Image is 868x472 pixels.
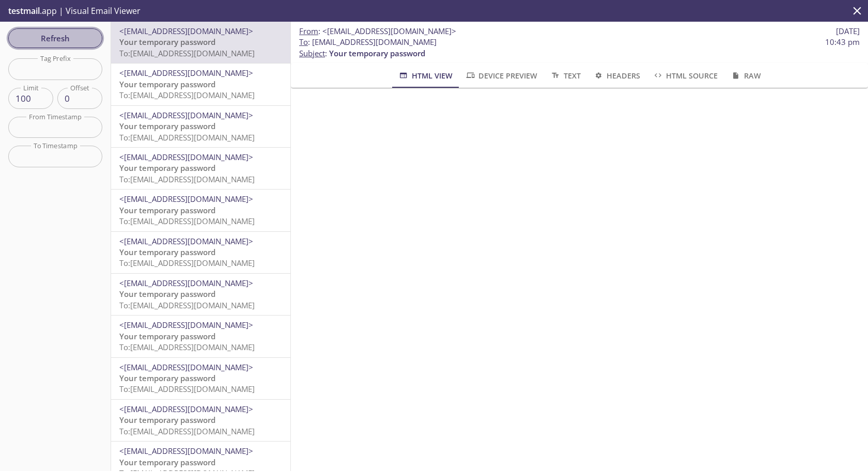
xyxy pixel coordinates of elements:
span: : [299,26,456,37]
span: <[EMAIL_ADDRESS][DOMAIN_NAME]> [119,362,253,372]
div: <[EMAIL_ADDRESS][DOMAIN_NAME]>Your temporary passwordTo:[EMAIL_ADDRESS][DOMAIN_NAME] [111,64,290,105]
span: To: [EMAIL_ADDRESS][DOMAIN_NAME] [119,132,255,143]
span: To: [EMAIL_ADDRESS][DOMAIN_NAME] [119,216,255,226]
span: HTML View [398,69,452,82]
span: <[EMAIL_ADDRESS][DOMAIN_NAME]> [119,446,253,456]
span: Refresh [17,32,94,45]
span: From [299,26,318,36]
span: testmail [8,5,40,17]
span: <[EMAIL_ADDRESS][DOMAIN_NAME]> [119,152,253,162]
span: To: [EMAIL_ADDRESS][DOMAIN_NAME] [119,90,255,100]
div: <[EMAIL_ADDRESS][DOMAIN_NAME]>Your temporary passwordTo:[EMAIL_ADDRESS][DOMAIN_NAME] [111,400,290,441]
span: Your temporary password [119,331,215,341]
span: To: [EMAIL_ADDRESS][DOMAIN_NAME] [119,426,255,436]
span: Text [550,69,580,82]
span: <[EMAIL_ADDRESS][DOMAIN_NAME]> [119,404,253,414]
span: [DATE] [836,26,860,37]
span: Your temporary password [119,205,215,215]
div: <[EMAIL_ADDRESS][DOMAIN_NAME]>Your temporary passwordTo:[EMAIL_ADDRESS][DOMAIN_NAME] [111,106,290,147]
span: Your temporary password [119,415,215,425]
span: To: [EMAIL_ADDRESS][DOMAIN_NAME] [119,342,255,352]
span: To: [EMAIL_ADDRESS][DOMAIN_NAME] [119,48,255,58]
span: Your temporary password [119,247,215,257]
div: <[EMAIL_ADDRESS][DOMAIN_NAME]>Your temporary passwordTo:[EMAIL_ADDRESS][DOMAIN_NAME] [111,358,290,399]
span: <[EMAIL_ADDRESS][DOMAIN_NAME]> [322,26,456,36]
span: <[EMAIL_ADDRESS][DOMAIN_NAME]> [119,68,253,78]
span: Subject [299,48,325,58]
span: Your temporary password [119,457,215,467]
p: : [299,37,860,59]
span: <[EMAIL_ADDRESS][DOMAIN_NAME]> [119,110,253,120]
span: To: [EMAIL_ADDRESS][DOMAIN_NAME] [119,258,255,268]
span: To: [EMAIL_ADDRESS][DOMAIN_NAME] [119,300,255,310]
span: <[EMAIL_ADDRESS][DOMAIN_NAME]> [119,236,253,246]
span: Your temporary password [119,373,215,383]
span: 10:43 pm [825,37,860,48]
span: HTML Source [653,69,718,82]
div: <[EMAIL_ADDRESS][DOMAIN_NAME]>Your temporary passwordTo:[EMAIL_ADDRESS][DOMAIN_NAME] [111,232,290,273]
span: Your temporary password [119,79,215,89]
button: Refresh [8,28,102,48]
span: Your temporary password [329,48,425,58]
span: To: [EMAIL_ADDRESS][DOMAIN_NAME] [119,384,255,394]
div: <[EMAIL_ADDRESS][DOMAIN_NAME]>Your temporary passwordTo:[EMAIL_ADDRESS][DOMAIN_NAME] [111,274,290,315]
span: Raw [730,69,761,82]
div: <[EMAIL_ADDRESS][DOMAIN_NAME]>Your temporary passwordTo:[EMAIL_ADDRESS][DOMAIN_NAME] [111,148,290,189]
span: To: [EMAIL_ADDRESS][DOMAIN_NAME] [119,174,255,184]
div: <[EMAIL_ADDRESS][DOMAIN_NAME]>Your temporary passwordTo:[EMAIL_ADDRESS][DOMAIN_NAME] [111,316,290,357]
span: Your temporary password [119,121,215,131]
span: Your temporary password [119,289,215,299]
span: <[EMAIL_ADDRESS][DOMAIN_NAME]> [119,320,253,330]
span: <[EMAIL_ADDRESS][DOMAIN_NAME]> [119,194,253,204]
span: <[EMAIL_ADDRESS][DOMAIN_NAME]> [119,278,253,288]
span: Your temporary password [119,163,215,173]
span: Headers [593,69,640,82]
span: Your temporary password [119,37,215,47]
span: Device Preview [465,69,537,82]
span: To [299,37,308,47]
span: : [EMAIL_ADDRESS][DOMAIN_NAME] [299,37,437,48]
span: <[EMAIL_ADDRESS][DOMAIN_NAME]> [119,26,253,36]
div: <[EMAIL_ADDRESS][DOMAIN_NAME]>Your temporary passwordTo:[EMAIL_ADDRESS][DOMAIN_NAME] [111,190,290,231]
div: <[EMAIL_ADDRESS][DOMAIN_NAME]>Your temporary passwordTo:[EMAIL_ADDRESS][DOMAIN_NAME] [111,22,290,63]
